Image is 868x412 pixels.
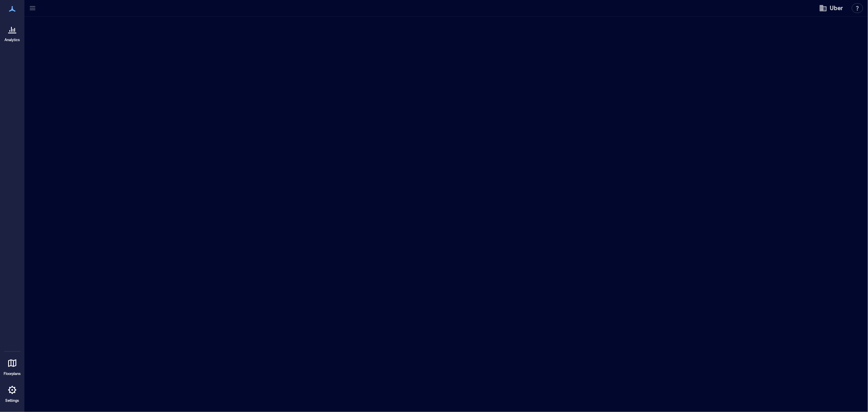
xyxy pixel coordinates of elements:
a: Floorplans [1,353,23,379]
p: Floorplans [4,371,21,376]
a: Settings [2,380,22,405]
p: Analytics [4,37,20,42]
button: Uber [817,2,845,15]
span: Uber [830,4,843,12]
p: Settings [5,398,19,403]
a: Analytics [2,20,22,45]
